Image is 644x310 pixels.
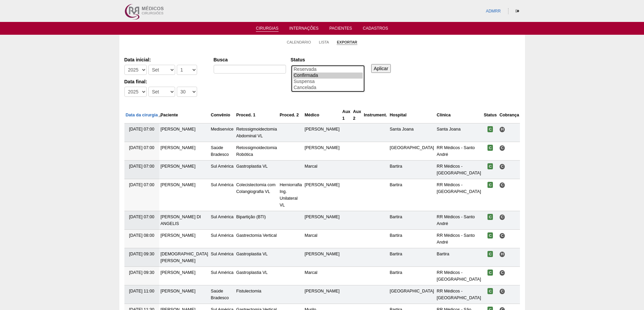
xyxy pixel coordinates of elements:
[159,230,210,248] td: [PERSON_NAME]
[329,26,352,33] a: Pacientes
[235,161,278,179] td: Gastroplastia VL
[235,248,278,267] td: Gastroplastia VL
[388,248,435,267] td: Bartira
[159,285,210,304] td: [PERSON_NAME]
[487,126,493,132] span: Confirmada
[388,142,435,161] td: [GEOGRAPHIC_DATA]
[210,142,235,161] td: Saúde Bradesco
[210,248,235,267] td: Sul América
[341,107,352,123] th: Aux 1
[289,26,319,33] a: Internações
[129,215,154,219] span: [DATE] 07:00
[499,164,505,169] span: Consultório
[371,64,391,73] input: Aplicar
[303,142,341,161] td: [PERSON_NAME]
[435,285,482,304] td: RR Médicos - [GEOGRAPHIC_DATA]
[293,66,363,73] option: Reservada
[278,179,303,211] td: Herniorrafia Ing. Unilateral VL
[210,123,235,142] td: Mediservice
[499,182,505,188] span: Consultório
[303,267,341,285] td: Marcal
[388,211,435,230] td: Bartira
[129,164,154,169] span: [DATE] 07:00
[303,123,341,142] td: [PERSON_NAME]
[287,40,311,45] a: Calendário
[256,26,279,32] a: Cirurgias
[235,285,278,304] td: Fistulectomia
[278,107,303,123] th: Proced. 2
[124,56,207,63] label: Data inicial:
[235,179,278,211] td: Colecistectomia com Colangiografia VL
[435,267,482,285] td: RR Médicos - [GEOGRAPHIC_DATA]
[129,145,154,150] span: [DATE] 07:00
[129,252,154,256] span: [DATE] 09:30
[498,107,520,123] th: Cobrança
[486,9,501,13] a: ADMRR
[319,40,329,45] a: Lista
[352,107,362,123] th: Aux 2
[435,211,482,230] td: RR Médicos - Santo André
[210,211,235,230] td: Sul América
[499,233,505,238] span: Consultório
[388,230,435,248] td: Bartira
[303,285,341,304] td: [PERSON_NAME]
[388,179,435,211] td: Bartira
[303,107,341,123] th: Médico
[159,211,210,230] td: [PERSON_NAME] DI ANGELIS
[388,267,435,285] td: Bartira
[124,78,207,85] label: Data final:
[435,142,482,161] td: RR Médicos - Santo André
[214,65,286,74] input: Digite os termos que você deseja procurar.
[210,267,235,285] td: Sul América
[235,142,278,161] td: Retossigmoidectomia Robótica
[363,26,388,33] a: Cadastros
[235,267,278,285] td: Gastroplastia VL
[487,163,493,169] span: Confirmada
[210,230,235,248] td: Sul América
[129,233,154,238] span: [DATE] 08:00
[159,179,210,211] td: [PERSON_NAME]
[210,161,235,179] td: Sul América
[435,123,482,142] td: Santa Joana
[487,270,493,276] span: Confirmada
[435,179,482,211] td: RR Médicos - [GEOGRAPHIC_DATA]
[487,251,493,257] span: Confirmada
[159,123,210,142] td: [PERSON_NAME]
[499,251,505,257] span: Hospital
[388,107,435,123] th: Hospital
[235,107,278,123] th: Proced. 1
[362,107,388,123] th: Instrument.
[129,182,154,187] span: [DATE] 07:00
[126,113,162,117] a: Data da cirurgia
[159,161,210,179] td: [PERSON_NAME]
[487,214,493,220] span: Confirmada
[293,79,363,85] option: Suspensa
[303,161,341,179] td: Marcal
[499,214,505,220] span: Consultório
[129,127,154,132] span: [DATE] 07:00
[435,230,482,248] td: RR Médicos - Santo André
[499,145,505,151] span: Consultório
[291,56,365,63] label: Status
[487,288,493,294] span: Confirmada
[487,145,493,151] span: Confirmada
[303,211,341,230] td: [PERSON_NAME]
[159,267,210,285] td: [PERSON_NAME]
[159,248,210,267] td: [DEMOGRAPHIC_DATA] [PERSON_NAME]
[435,161,482,179] td: RR Médicos - [GEOGRAPHIC_DATA]
[303,230,341,248] td: Marcal
[293,85,363,91] option: Cancelada
[214,56,286,63] label: Busca
[129,270,154,275] span: [DATE] 09:30
[499,126,505,132] span: Hospital
[210,285,235,304] td: Saúde Bradesco
[210,179,235,211] td: Sul América
[159,142,210,161] td: [PERSON_NAME]
[499,270,505,276] span: Consultório
[499,288,505,294] span: Consultório
[435,248,482,267] td: Bartira
[210,107,235,123] th: Convênio
[159,107,210,123] th: Paciente
[337,40,357,45] a: Exportar
[388,123,435,142] td: Santa Joana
